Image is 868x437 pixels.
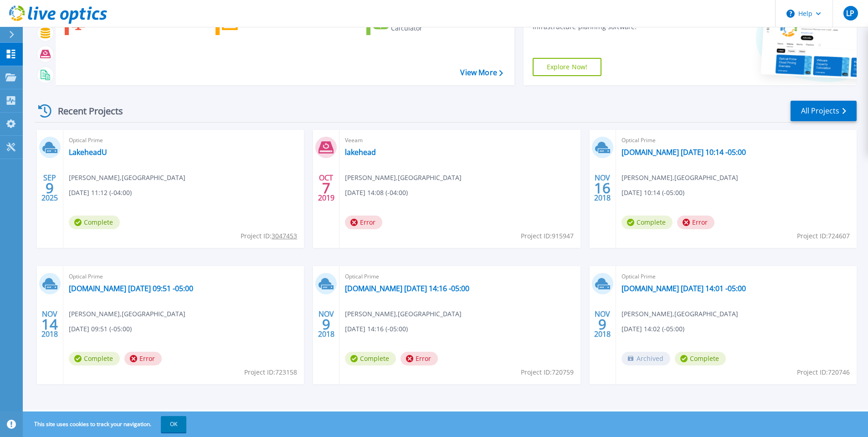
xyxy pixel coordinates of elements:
[69,284,193,293] a: [DOMAIN_NAME] [DATE] 09:51 -05:00
[69,148,107,157] a: LakeheadU
[41,171,58,205] div: SEP 2025
[25,416,186,432] span: This site uses cookies to track your navigation.
[69,272,298,282] span: Optical Prime
[41,320,58,328] span: 14
[241,231,297,241] span: Project ID:
[797,231,850,241] span: Project ID: 724607
[598,320,606,328] span: 9
[621,352,670,365] span: Archived
[69,173,185,183] span: [PERSON_NAME] , [GEOGRAPHIC_DATA]
[401,352,438,365] span: Error
[594,184,611,192] span: 16
[621,216,673,229] span: Complete
[345,284,469,293] a: [DOMAIN_NAME] [DATE] 14:16 -05:00
[318,171,335,205] div: OCT 2019
[675,352,726,365] span: Complete
[318,308,335,341] div: NOV 2018
[521,231,574,241] span: Project ID: 915947
[322,320,330,328] span: 9
[345,148,376,157] a: lakehead
[345,173,462,183] span: [PERSON_NAME] , [GEOGRAPHIC_DATA]
[69,309,185,319] span: [PERSON_NAME] , [GEOGRAPHIC_DATA]
[621,135,851,145] span: Optical Prime
[846,10,854,17] span: LP
[345,188,408,198] span: [DATE] 14:08 (-04:00)
[521,367,574,377] span: Project ID: 720759
[345,309,462,319] span: [PERSON_NAME] , [GEOGRAPHIC_DATA]
[41,308,58,341] div: NOV 2018
[345,324,408,334] span: [DATE] 14:16 (-05:00)
[69,352,120,365] span: Complete
[46,184,54,192] span: 9
[69,188,132,198] span: [DATE] 11:12 (-04:00)
[460,68,503,77] a: View More
[345,216,382,229] span: Error
[797,367,850,377] span: Project ID: 720746
[791,101,857,121] a: All Projects
[621,324,684,334] span: [DATE] 14:02 (-05:00)
[322,184,330,192] span: 7
[345,352,396,365] span: Complete
[594,308,611,341] div: NOV 2018
[621,272,851,282] span: Optical Prime
[621,148,746,157] a: [DOMAIN_NAME] [DATE] 10:14 -05:00
[69,135,298,145] span: Optical Prime
[161,416,186,432] button: OK
[272,231,297,240] tcxspan: Call 3047453 via 3CX
[621,309,738,319] span: [PERSON_NAME] , [GEOGRAPHIC_DATA]
[345,272,575,282] span: Optical Prime
[621,188,684,198] span: [DATE] 10:14 (-05:00)
[124,352,162,365] span: Error
[69,216,120,229] span: Complete
[594,171,611,205] div: NOV 2018
[69,324,132,334] span: [DATE] 09:51 (-05:00)
[35,100,135,122] div: Recent Projects
[345,135,575,145] span: Veeam
[621,173,738,183] span: [PERSON_NAME] , [GEOGRAPHIC_DATA]
[677,216,714,229] span: Error
[244,367,297,377] span: Project ID: 723158
[533,58,602,76] a: Explore Now!
[621,284,746,293] a: [DOMAIN_NAME] [DATE] 14:01 -05:00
